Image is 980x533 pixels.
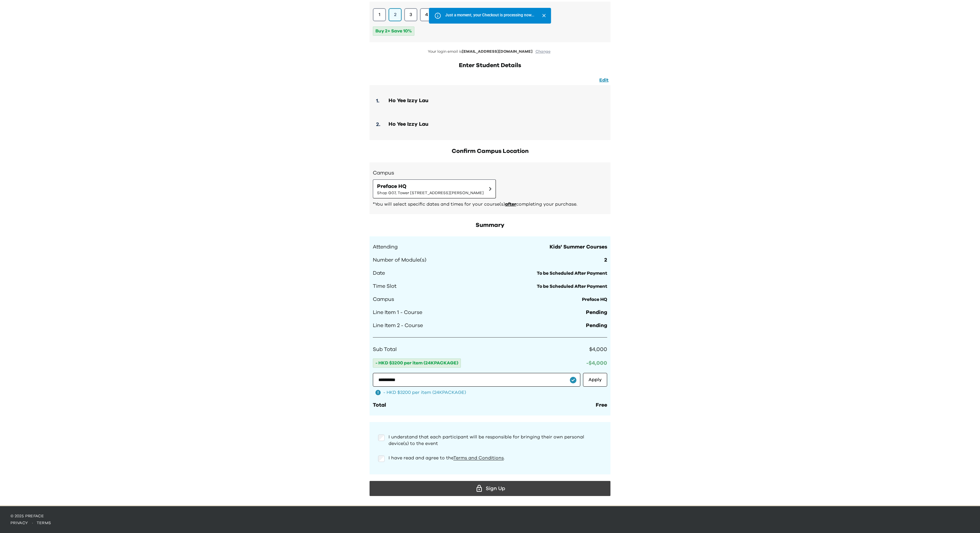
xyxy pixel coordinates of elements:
span: Preface HQ [582,297,607,302]
div: Ho Yee Izzy Lau [389,97,428,105]
a: terms [37,521,51,525]
button: 2 [389,8,402,21]
p: Your login email is [370,49,610,54]
span: [EMAIL_ADDRESS][DOMAIN_NAME] [462,49,533,53]
span: Sub Total [373,345,397,353]
button: 1 [373,8,386,21]
h3: Campus [373,169,607,177]
button: Change [534,49,553,54]
span: Buy 2+ Save 10% [373,27,414,36]
span: · [28,521,37,525]
p: © 2025 Preface [10,513,970,519]
p: *You will select specific dates and times for your course(s) completing your purchase. [373,201,607,208]
span: - HKD $3200 per item (24KPACKAGE) [373,358,461,368]
span: Preface HQ [377,182,484,190]
span: Campus [373,295,394,303]
span: To be Scheduled After Payment [537,271,607,276]
h2: Summary [370,221,610,230]
span: after [505,202,516,207]
h2: Confirm Campus Location [370,147,610,156]
div: 2 . [373,120,385,128]
div: Sign Up [375,484,605,493]
button: 4 [420,8,433,21]
span: - HKD $3200 per item (24KPACKAGE) [383,389,466,396]
span: Attending [373,243,398,251]
span: Date [373,269,385,277]
span: Line Item 1 - Course [373,308,422,316]
div: 1 . [373,97,385,105]
button: Sign Up [370,481,610,496]
span: -$ 4,000 [586,360,607,366]
span: Shop G07, Tower [STREET_ADDRESS][PERSON_NAME] [377,190,484,195]
div: Free [596,401,607,409]
button: Edit [597,77,610,84]
button: Apply [583,373,607,387]
span: Kids' Summer Courses [550,243,607,251]
button: Close [539,11,548,20]
h2: Enter Student Details [370,61,610,70]
span: Number of Module(s) [373,256,426,264]
a: privacy [10,521,28,525]
button: 3 [404,8,417,21]
div: Just a moment, your Checkout is processing now... [445,10,534,22]
a: Terms and Conditions [453,456,504,460]
span: Pending [586,308,607,316]
span: To be Scheduled After Payment [537,284,607,289]
span: Line Item 2 - Course [373,322,423,329]
span: I understand that each participant will be responsible for bringing their own personal device(s) ... [389,435,584,446]
span: I have read and agree to the . [389,456,505,460]
button: Preface HQShop G07, Tower [STREET_ADDRESS][PERSON_NAME] [373,179,496,198]
span: $4,000 [589,347,607,352]
div: Ho Yee Izzy Lau [389,120,428,129]
span: 2 [604,256,607,264]
span: Total [373,402,386,408]
span: Time Slot [373,282,396,290]
span: Pending [586,322,607,329]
